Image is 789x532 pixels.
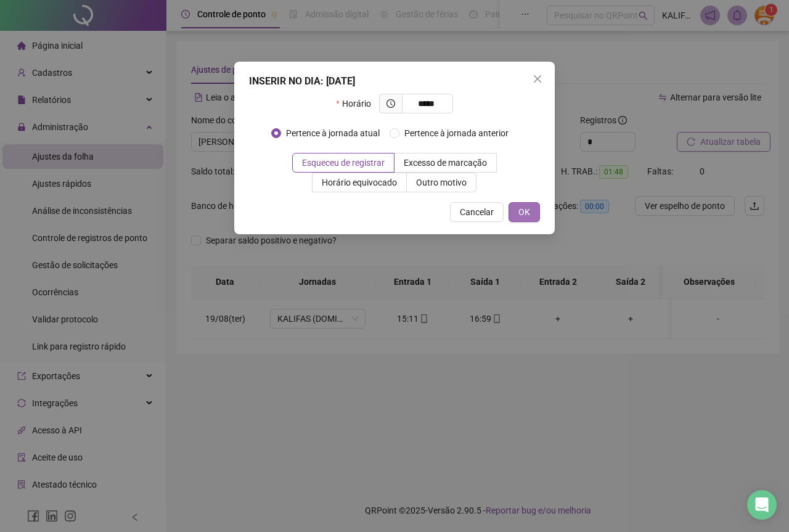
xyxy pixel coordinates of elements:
[416,178,467,187] span: Outro motivo
[249,74,540,89] div: INSERIR NO DIA : [DATE]
[533,74,542,84] span: close
[404,158,487,168] span: Excesso de marcação
[450,202,504,222] button: Cancelar
[528,69,547,89] button: Close
[386,99,395,108] span: clock-circle
[336,94,378,113] label: Horário
[399,126,513,140] span: Pertence à jornada anterior
[302,158,385,168] span: Esqueceu de registrar
[509,202,540,222] button: OK
[322,178,397,187] span: Horário equivocado
[281,126,385,140] span: Pertence à jornada atual
[460,205,494,219] span: Cancelar
[747,490,777,520] div: Open Intercom Messenger
[518,205,530,219] span: OK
